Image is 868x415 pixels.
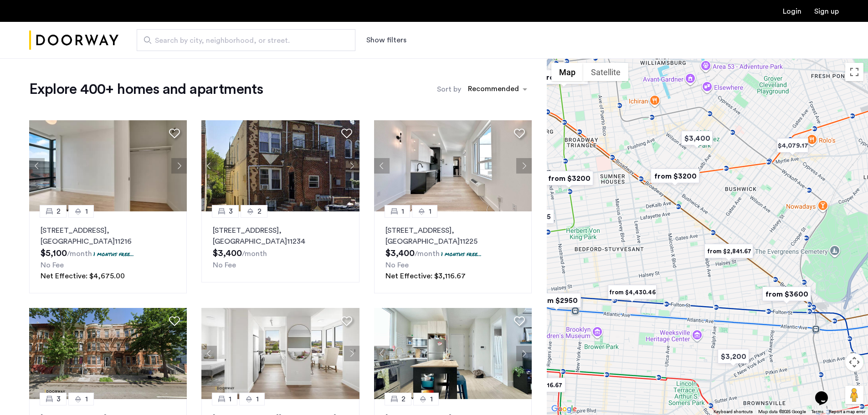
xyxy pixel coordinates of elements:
[519,206,558,227] div: $3,975
[758,410,806,414] span: Map data ©2025 Google
[344,346,360,361] button: Next apartment
[213,249,242,258] span: $3,400
[229,394,231,405] span: 1
[401,206,404,217] span: 1
[441,250,482,258] p: 1 months free...
[430,394,433,405] span: 1
[714,346,753,367] div: $3,200
[812,379,841,406] iframe: chat widget
[242,250,267,257] sub: /month
[29,120,187,211] img: 2016_638673975962267132.jpeg
[41,261,64,269] span: No Fee
[529,290,585,311] div: from $2950
[467,83,519,97] div: Recommended
[551,63,583,81] button: Show street map
[374,158,390,174] button: Previous apartment
[201,158,217,174] button: Previous apartment
[201,308,360,399] img: 2016_638666715889771230.jpeg
[773,135,812,156] div: $4,079.17
[56,206,61,217] span: 2
[437,84,461,95] label: Sort by
[29,308,187,399] img: 2013_638508884260798820.jpeg
[213,225,348,247] p: [STREET_ADDRESS] 11234
[41,225,175,247] p: [STREET_ADDRESS] 11216
[385,261,409,269] span: No Fee
[463,81,532,97] ng-select: sort-apartment
[429,206,431,217] span: 1
[714,409,753,415] button: Keyboard shortcuts
[29,23,118,57] img: logo
[513,375,569,395] div: from $3,116.67
[583,63,628,81] button: Show satellite imagery
[366,35,406,46] button: Show or hide filters
[516,346,532,361] button: Next apartment
[385,249,415,258] span: $3,400
[385,225,520,247] p: [STREET_ADDRESS] 11225
[604,282,660,302] div: from $4,430.46
[845,353,863,371] button: Map camera controls
[541,168,597,189] div: from $3200
[783,8,801,15] a: Login
[29,80,263,98] h1: Explore 400+ homes and apartments
[85,394,88,405] span: 1
[41,272,125,280] span: Net Effective: $4,675.00
[257,206,262,217] span: 2
[829,409,865,415] a: Report a map error
[29,158,45,174] button: Previous apartment
[56,394,61,405] span: 3
[256,394,259,405] span: 1
[516,158,532,174] button: Next apartment
[701,241,757,261] div: from $2,841.67
[85,206,88,217] span: 1
[549,403,579,415] a: Open this area in Google Maps (opens a new window)
[678,128,716,149] div: $3,400
[41,249,67,258] span: $5,100
[845,386,863,404] button: Drag Pegman onto the map to open Street View
[374,211,532,293] a: 11[STREET_ADDRESS], [GEOGRAPHIC_DATA]112251 months free...No FeeNet Effective: $3,116.67
[201,346,217,361] button: Previous apartment
[29,211,187,293] a: 21[STREET_ADDRESS], [GEOGRAPHIC_DATA]112161 months free...No FeeNet Effective: $4,675.00
[536,67,592,87] div: from $5200
[171,158,187,174] button: Next apartment
[137,29,355,51] input: Apartment Search
[647,166,703,186] div: from $3200
[93,250,134,258] p: 1 months free...
[155,35,330,46] span: Search by city, neighborhood, or street.
[812,409,823,415] a: Terms (opens in new tab)
[67,250,92,257] sub: /month
[415,250,440,257] sub: /month
[344,158,360,174] button: Next apartment
[29,23,118,57] a: Cazamio Logo
[401,394,406,405] span: 2
[201,120,360,211] img: 2016_638484540295233130.jpeg
[201,211,359,282] a: 32[STREET_ADDRESS], [GEOGRAPHIC_DATA]11234No Fee
[385,272,466,280] span: Net Effective: $3,116.67
[814,8,839,15] a: Registration
[213,261,236,269] span: No Fee
[759,284,815,304] div: from $3600
[845,63,863,81] button: Toggle fullscreen view
[229,206,233,217] span: 3
[374,308,532,399] img: 2013_638594179371879686.jpeg
[374,120,532,211] img: 2014_638467240162182106.jpeg
[549,403,579,415] img: Google
[374,346,390,361] button: Previous apartment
